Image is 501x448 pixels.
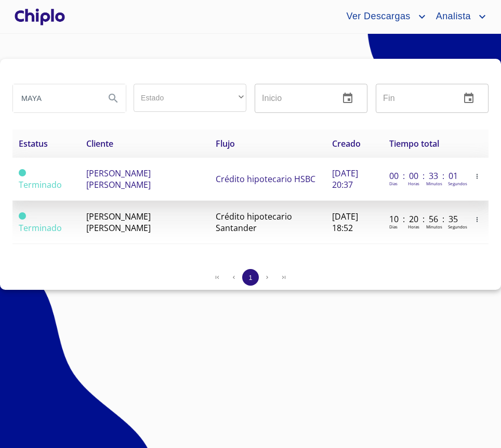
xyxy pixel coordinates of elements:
[19,179,62,190] span: Terminado
[86,168,151,190] span: [PERSON_NAME] [PERSON_NAME]
[408,224,419,229] p: Horas
[332,138,361,149] span: Creado
[389,181,398,186] p: Dias
[13,84,97,112] input: search
[216,211,292,234] span: Crédito hipotecario Santander
[389,213,459,225] p: 10 : 20 : 56 : 35
[408,181,419,186] p: Horas
[338,8,428,25] button: account of current user
[426,224,442,229] p: Minutos
[448,224,467,229] p: Segundos
[389,138,439,149] span: Tiempo total
[216,173,315,185] span: Crédito hipotecario HSBC
[338,8,415,25] span: Ver Descargas
[242,269,259,286] button: 1
[428,8,476,25] span: Analista
[426,181,442,186] p: Minutos
[248,274,252,281] span: 1
[86,138,113,149] span: Cliente
[389,170,459,182] p: 00 : 00 : 33 : 01
[448,181,467,186] p: Segundos
[134,84,246,112] div: ​
[389,224,398,229] p: Dias
[19,138,48,149] span: Estatus
[216,138,235,149] span: Flujo
[332,168,358,190] span: [DATE] 20:37
[19,212,26,220] span: Terminado
[332,211,358,234] span: [DATE] 18:52
[19,222,62,234] span: Terminado
[428,8,489,25] button: account of current user
[86,211,151,234] span: [PERSON_NAME] [PERSON_NAME]
[19,169,26,176] span: Terminado
[101,86,126,111] button: Search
